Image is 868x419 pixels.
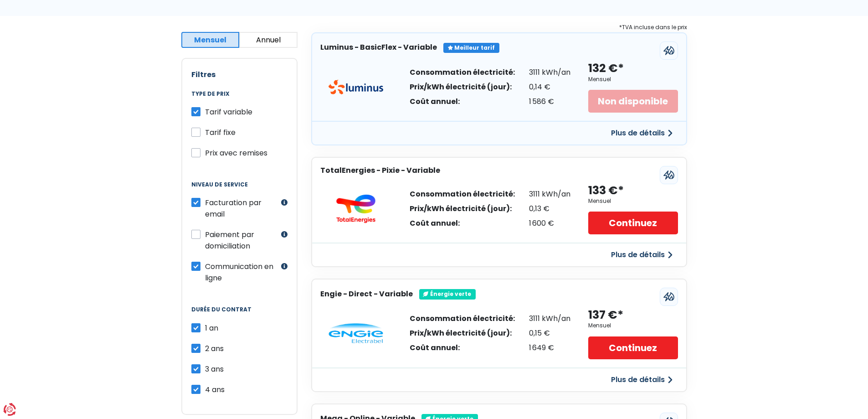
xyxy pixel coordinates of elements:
div: 137 €* [588,308,623,323]
div: 0,15 € [529,330,570,337]
span: 4 ans [205,384,225,395]
div: Coût annuel: [410,98,515,105]
span: 1 an [205,323,218,333]
div: Énergie verte [419,289,476,299]
img: Luminus [329,80,383,94]
label: Facturation par email [205,197,279,220]
button: Plus de détails [606,372,678,388]
div: Consommation électricité: [410,315,515,322]
div: Prix/kWh électricité (jour): [410,330,515,337]
span: Tarif variable [205,107,252,117]
div: Mensuel [588,322,611,329]
div: 3111 kWh/an [529,69,570,76]
div: Prix/kWh électricité (jour): [410,83,515,91]
div: *TVA incluse dans le prix [311,22,687,32]
legend: Durée du contrat [191,306,288,322]
div: 3111 kWh/an [529,315,570,322]
div: 1 649 € [529,344,570,352]
div: 3111 kWh/an [529,191,570,198]
img: TotalEnergies [329,194,383,223]
div: Meilleur tarif [443,43,499,53]
button: Mensuel [181,32,240,48]
div: 0,14 € [529,83,570,91]
div: 133 €* [588,183,624,198]
div: Prix/kWh électricité (jour): [410,205,515,212]
h3: Luminus - BasicFlex - Variable [320,43,437,52]
div: Coût annuel: [410,220,515,227]
div: 1 586 € [529,98,570,105]
span: 3 ans [205,364,224,374]
button: Annuel [239,32,298,48]
div: Coût annuel: [410,344,515,352]
span: Tarif fixe [205,127,236,138]
div: Non disponible [588,90,678,113]
h2: Filtres [191,70,288,79]
label: Paiement par domiciliation [205,229,279,252]
div: 132 €* [588,61,624,76]
h3: Engie - Direct - Variable [320,290,413,298]
span: Prix avec remises [205,148,267,158]
label: Communication en ligne [205,261,279,284]
div: Mensuel [588,76,611,83]
div: Consommation électricité: [410,191,515,198]
img: Engie [329,323,383,343]
span: 2 ans [205,343,224,354]
div: Consommation électricité: [410,69,515,76]
a: Continuez [588,212,678,234]
legend: Type de prix [191,91,288,106]
div: 0,13 € [529,205,570,212]
h3: TotalEnergies - Pixie - Variable [320,166,440,175]
div: Mensuel [588,198,611,204]
button: Plus de détails [606,125,678,141]
button: Plus de détails [606,247,678,263]
div: 1 600 € [529,220,570,227]
a: Continuez [588,336,678,359]
legend: Niveau de service [191,181,288,197]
